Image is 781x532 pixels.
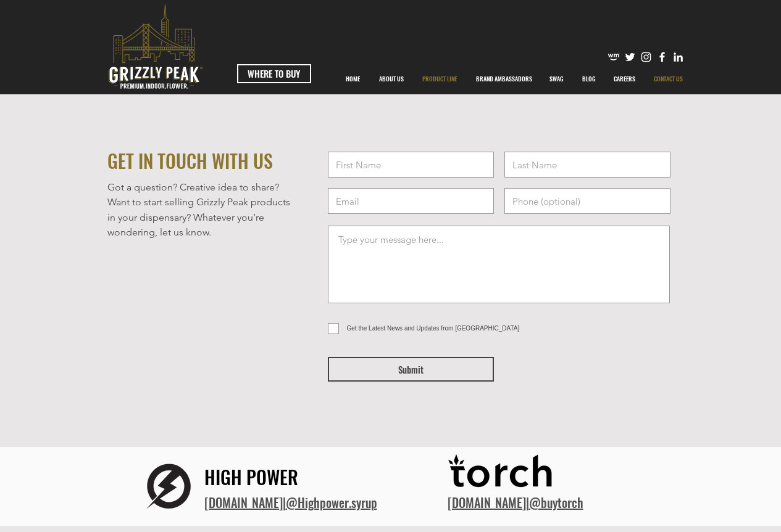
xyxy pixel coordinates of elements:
ul: Social Bar [608,51,685,63]
p: CONTACT US [648,63,689,94]
span: | [448,493,583,512]
button: Submit [328,357,494,382]
p: BRAND AMBASSADORS [470,63,538,94]
img: weedmaps [608,51,620,63]
p: CAREERS [608,63,641,94]
img: Torch_Logo_BLACK.png [448,451,559,496]
a: CAREERS [604,63,645,94]
img: Instagram [640,51,653,63]
a: ​[DOMAIN_NAME] [204,493,283,512]
img: Likedin [672,51,685,63]
svg: premium-indoor-flower [109,4,203,89]
span: Get the Latest News and Updates from [GEOGRAPHIC_DATA] [347,325,520,332]
p: PRODUCT LINE [416,63,463,94]
input: Last Name [504,152,670,178]
p: SWAG [543,63,570,94]
div: BRAND AMBASSADORS [467,63,540,94]
a: CONTACT US [645,63,693,94]
img: Twitter [624,51,637,63]
input: Phone (optional) [504,188,670,214]
span: HIGH POWER [204,463,298,491]
p: HOME [340,63,366,94]
a: @Highpower.syrup [286,493,377,512]
a: [DOMAIN_NAME] [448,493,526,512]
span: GET IN TOUCH WITH US [107,147,273,174]
a: @buytorch [529,493,583,512]
span: WHERE TO BUY [248,67,300,80]
nav: Site [336,63,693,94]
a: ABOUT US [370,63,413,94]
span: Submit [398,363,424,376]
img: Facebook [656,51,669,63]
p: ABOUT US [373,63,410,94]
a: BLOG [573,63,604,94]
input: First Name [328,152,494,178]
span: Got a question? Creative idea to share? [107,181,279,193]
p: BLOG [576,63,602,94]
img: logo hp.png [133,451,204,522]
span: | [204,493,377,512]
a: PRODUCT LINE [413,63,467,94]
a: WHERE TO BUY [237,64,311,83]
a: SWAG [540,63,573,94]
input: Email [328,188,494,214]
span: Want to start selling Grizzly Peak products in your dispensary? Whatever you’re wondering, let us... [107,196,290,238]
a: HOME [336,63,370,94]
